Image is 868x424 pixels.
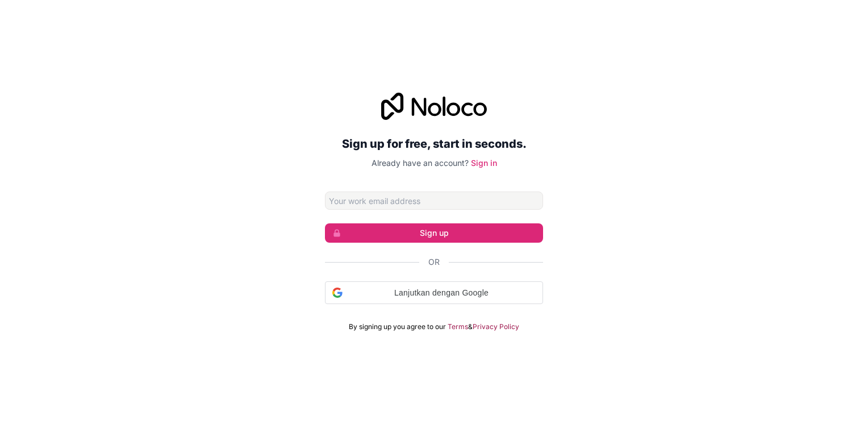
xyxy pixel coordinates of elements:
a: Terms [448,322,468,331]
button: Sign up [325,223,543,243]
span: By signing up you agree to our [349,322,446,331]
span: Already have an account? [372,158,469,168]
span: Or [428,256,440,268]
span: Lanjutkan dengan Google [347,287,536,299]
h2: Sign up for free, start in seconds. [325,134,543,154]
input: Email address [325,192,543,210]
a: Privacy Policy [473,322,519,331]
div: Lanjutkan dengan Google [325,281,543,304]
span: & [468,322,473,331]
a: Sign in [471,158,497,168]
